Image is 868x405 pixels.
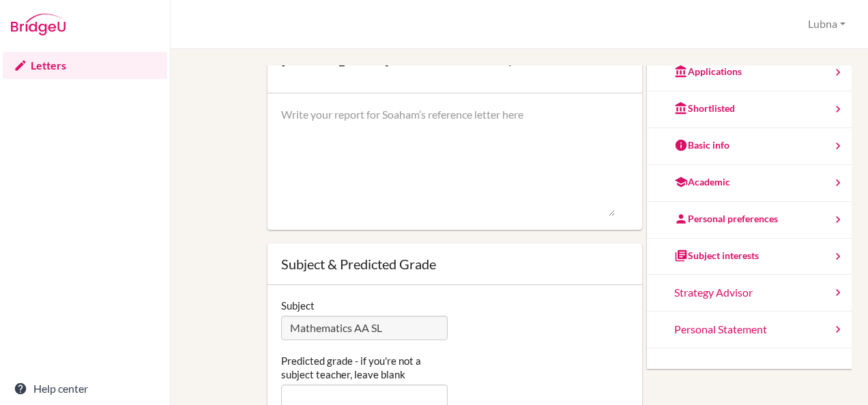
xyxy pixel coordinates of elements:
img: Bridge-U [11,14,66,35]
div: Personal preferences [674,212,778,226]
div: Subject interests [674,249,759,262]
label: Predicted grade - if you're not a subject teacher, leave blank [281,354,448,381]
a: Shortlisted [647,91,852,128]
div: Shortlisted [674,102,735,115]
a: Applications [647,55,852,91]
div: Applications [674,65,742,78]
a: Subject interests [647,239,852,275]
label: Subject [281,299,315,312]
a: Help center [3,375,167,402]
a: Personal Statement [647,312,852,348]
a: Personal preferences [647,202,852,239]
div: Academic [674,175,730,189]
a: Letters [3,52,167,79]
div: Subject & Predicted Grade [281,257,628,271]
div: Basic info [674,138,729,152]
a: Strategy Advisor [647,275,852,312]
a: Academic [647,165,852,202]
button: Lubna [802,12,852,37]
a: Basic info [647,128,852,165]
